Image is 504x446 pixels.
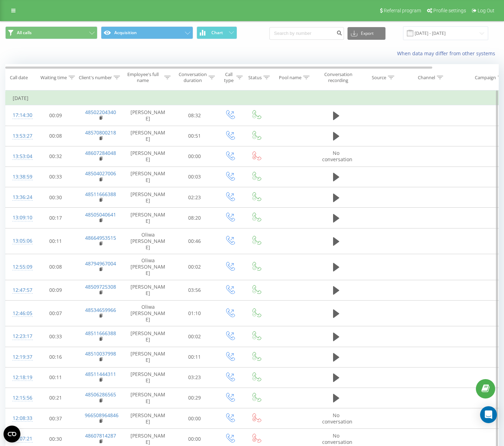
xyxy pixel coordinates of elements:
[85,283,116,290] a: 48509725308
[13,129,27,143] div: 13:53:27
[123,126,173,146] td: [PERSON_NAME]
[279,75,301,81] div: Pool name
[475,75,496,81] div: Campaign
[173,228,217,254] td: 00:46
[34,105,78,126] td: 00:09
[10,75,28,81] div: Call date
[123,187,173,208] td: [PERSON_NAME]
[269,27,344,40] input: Search by number
[13,150,27,163] div: 13:53:04
[34,326,78,347] td: 00:33
[173,105,217,126] td: 08:32
[173,367,217,388] td: 03:23
[13,234,27,248] div: 13:05:06
[34,347,78,367] td: 00:16
[173,254,217,280] td: 00:02
[34,254,78,280] td: 00:08
[173,126,217,146] td: 00:51
[480,406,497,423] div: Open Intercom Messenger
[85,191,116,197] a: 48511666388
[85,211,116,218] a: 48505040641
[85,260,116,267] a: 48794967004
[347,27,385,40] button: Export
[248,75,262,81] div: Status
[123,280,173,300] td: [PERSON_NAME]
[123,367,173,388] td: [PERSON_NAME]
[79,75,112,81] div: Client's number
[173,408,217,429] td: 00:00
[85,412,119,419] a: 966508964846
[123,347,173,367] td: [PERSON_NAME]
[173,347,217,367] td: 00:11
[123,408,173,429] td: [PERSON_NAME]
[34,367,78,388] td: 00:11
[34,146,78,167] td: 00:32
[372,75,386,81] div: Source
[123,300,173,326] td: Oliwa [PERSON_NAME]
[321,71,355,83] div: Conversation recording
[13,260,27,274] div: 12:55:09
[197,26,237,39] button: Chart
[123,388,173,408] td: [PERSON_NAME]
[85,129,116,136] a: 48570800218
[34,280,78,300] td: 00:09
[211,30,223,35] span: Chart
[85,371,116,377] a: 48511444311
[85,150,116,156] a: 48607284048
[5,26,97,39] button: All calls
[123,326,173,347] td: [PERSON_NAME]
[123,228,173,254] td: Oliwa [PERSON_NAME]
[123,208,173,228] td: [PERSON_NAME]
[40,75,67,81] div: Waiting time
[34,167,78,187] td: 00:33
[34,408,78,429] td: 00:37
[179,71,207,83] div: Conversation duration
[13,170,27,184] div: 13:38:59
[433,8,466,13] span: Profile settings
[13,350,27,364] div: 12:19:37
[173,326,217,347] td: 00:02
[85,109,116,115] a: 48502204340
[173,187,217,208] td: 02:23
[85,432,116,439] a: 48607814287
[85,234,116,241] a: 48664953515
[397,50,499,57] a: When data may differ from other systems
[173,146,217,167] td: 00:00
[123,167,173,187] td: [PERSON_NAME]
[173,208,217,228] td: 08:20
[173,167,217,187] td: 00:03
[418,75,435,81] div: Channel
[123,71,163,83] div: Employee's full name
[478,8,495,13] span: Log Out
[85,391,116,398] a: 48506286565
[384,8,421,13] span: Referral program
[13,190,27,204] div: 13:36:24
[123,146,173,167] td: [PERSON_NAME]
[13,283,27,297] div: 12:47:57
[223,71,235,83] div: Call type
[85,350,116,357] a: 48510037998
[173,388,217,408] td: 00:29
[13,371,27,384] div: 12:18:19
[17,30,32,36] span: All calls
[13,432,27,446] div: 12:07:21
[13,108,27,122] div: 17:14:30
[322,412,352,425] span: No conversation
[34,228,78,254] td: 00:11
[85,170,116,177] a: 48504027006
[85,307,116,313] a: 48534659966
[13,329,27,343] div: 12:23:17
[34,208,78,228] td: 00:17
[34,300,78,326] td: 00:07
[13,412,27,425] div: 12:08:33
[13,211,27,225] div: 13:09:10
[13,307,27,320] div: 12:46:05
[173,300,217,326] td: 01:10
[34,126,78,146] td: 00:08
[173,280,217,300] td: 03:56
[322,150,352,163] span: No conversation
[123,254,173,280] td: Oliwa [PERSON_NAME]
[85,330,116,337] a: 48511666388
[322,432,352,445] span: No conversation
[101,26,193,39] button: Acquisition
